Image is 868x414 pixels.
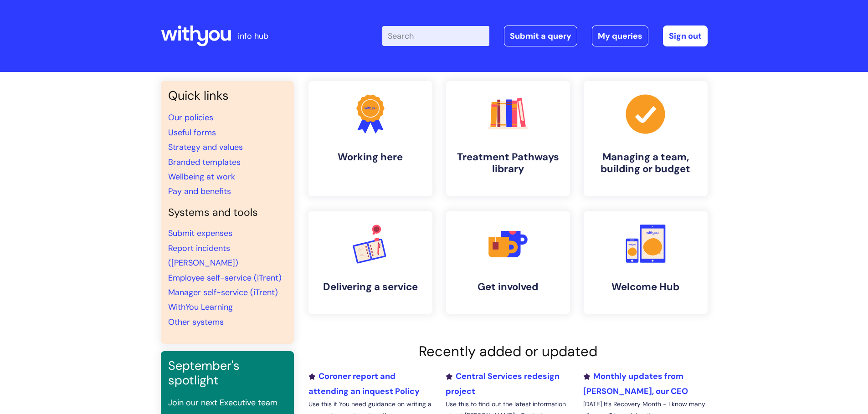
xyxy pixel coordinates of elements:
[308,81,432,196] a: Working here
[316,151,425,163] h4: Working here
[446,211,570,314] a: Get involved
[382,26,489,46] input: Search
[382,26,708,46] div: | -
[591,281,700,293] h4: Welcome Hub
[168,206,287,219] h4: Systems and tools
[453,281,563,293] h4: Get involved
[308,371,420,396] a: Coroner report and attending an inquest Policy
[238,29,268,43] p: info hub
[168,358,287,388] h3: September's spotlight
[663,26,708,46] a: Sign out
[168,302,233,312] a: WithYou Learning
[453,151,563,175] h4: Treatment Pathways library
[168,228,232,239] a: Submit expenses
[591,151,700,175] h4: Managing a team, building or budget
[583,371,688,396] a: Monthly updates from [PERSON_NAME], our CEO
[446,81,570,196] a: Treatment Pathways library
[168,142,243,153] a: Strategy and values
[168,171,235,182] a: Wellbeing at work
[168,272,282,283] a: Employee self-service (iTrent)
[168,243,238,268] a: Report incidents ([PERSON_NAME])
[584,211,708,314] a: Welcome Hub
[584,81,708,196] a: Managing a team, building or budget
[168,88,287,103] h3: Quick links
[168,127,216,138] a: Useful forms
[308,343,708,360] h2: Recently added or updated
[446,371,560,396] a: Central Services redesign project
[168,157,241,168] a: Branded templates
[504,26,577,46] a: Submit a query
[168,317,224,327] a: Other systems
[168,287,278,298] a: Manager self-service (iTrent)
[308,211,432,314] a: Delivering a service
[592,26,648,46] a: My queries
[316,281,425,293] h4: Delivering a service
[168,186,231,197] a: Pay and benefits
[168,112,213,123] a: Our policies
